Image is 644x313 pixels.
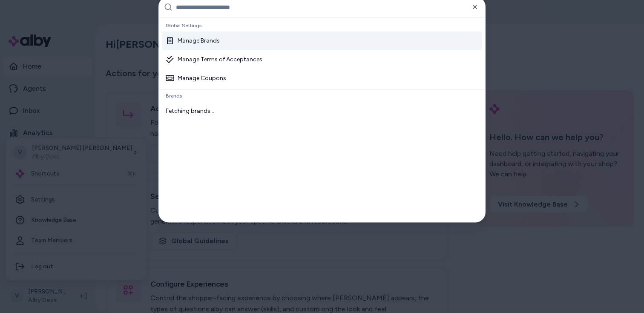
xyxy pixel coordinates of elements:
[162,102,482,121] div: Fetching brands...
[159,18,485,222] div: Suggestions
[166,37,220,45] div: Manage Brands
[162,20,482,32] div: Global Settings
[166,74,226,83] div: Manage Coupons
[166,55,262,64] div: Manage Terms of Acceptances
[162,90,482,102] div: Brands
